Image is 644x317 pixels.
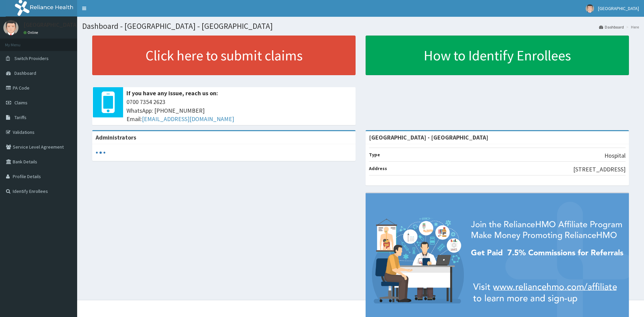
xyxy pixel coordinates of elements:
img: User Image [586,4,594,13]
b: Administrators [96,134,136,141]
a: How to Identify Enrollees [366,36,629,75]
a: [EMAIL_ADDRESS][DOMAIN_NAME] [142,115,234,123]
span: Tariffs [14,114,26,120]
span: Switch Providers [14,55,49,61]
span: Dashboard [14,70,36,76]
b: Address [369,165,387,171]
strong: [GEOGRAPHIC_DATA] - [GEOGRAPHIC_DATA] [369,134,488,141]
p: [STREET_ADDRESS] [573,165,626,174]
span: 0700 7354 2623 WhatsApp: [PHONE_NUMBER] Email: [126,98,352,123]
b: If you have any issue, reach us on: [126,89,218,97]
p: Hospital [604,151,626,160]
li: Here [625,24,639,30]
h1: Dashboard - [GEOGRAPHIC_DATA] - [GEOGRAPHIC_DATA] [82,22,639,31]
p: [GEOGRAPHIC_DATA] [23,22,79,28]
span: [GEOGRAPHIC_DATA] [598,5,639,11]
b: Type [369,152,380,158]
a: Online [23,30,40,35]
span: Claims [14,100,28,106]
svg: audio-loading [96,148,106,158]
a: Dashboard [599,24,624,30]
a: Click here to submit claims [92,36,356,75]
img: User Image [3,20,18,35]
